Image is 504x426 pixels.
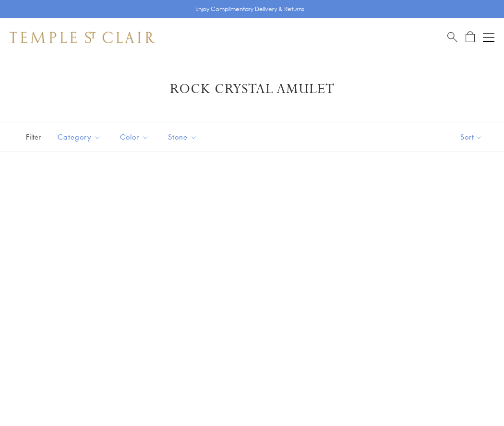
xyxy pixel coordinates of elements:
[24,81,480,98] h1: Rock Crystal Amulet
[439,122,504,152] button: Show sort by
[163,131,204,143] span: Stone
[10,32,155,43] img: Temple St. Clair
[50,126,108,148] button: Category
[161,126,204,148] button: Stone
[447,31,457,43] a: Search
[113,126,156,148] button: Color
[195,4,304,14] p: Enjoy Complimentary Delivery & Returns
[115,131,156,143] span: Color
[466,31,475,43] a: Open Shopping Bag
[483,32,494,43] button: Open navigation
[53,131,108,143] span: Category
